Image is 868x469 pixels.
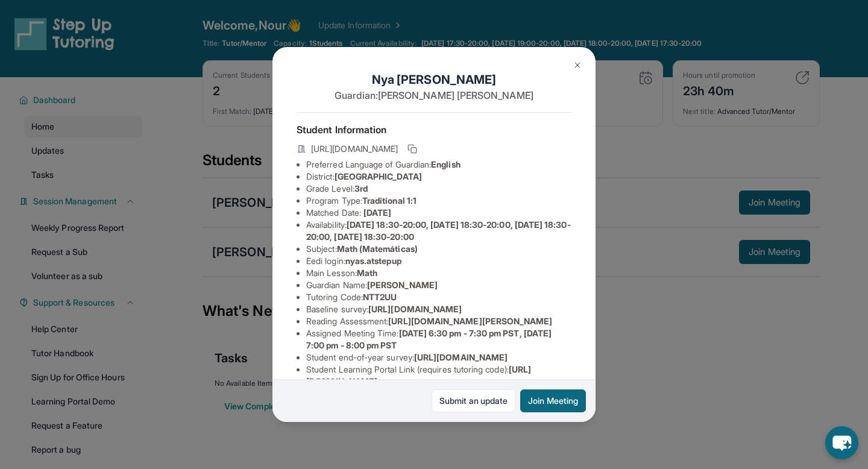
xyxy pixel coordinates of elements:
span: [PERSON_NAME] [367,280,438,290]
li: Subject : [306,243,571,255]
span: [DATE] [363,207,391,218]
span: [GEOGRAPHIC_DATA] [335,171,422,181]
h4: Student Information [297,122,571,137]
span: [DATE] 18:30-20:00, [DATE] 18:30-20:00, [DATE] 18:30-20:00, [DATE] 18:30-20:00 [306,219,571,242]
span: NTT2UU [363,292,397,302]
span: [URL][DOMAIN_NAME][PERSON_NAME] [388,316,552,326]
li: Availability: [306,219,571,243]
li: Tutoring Code : [306,291,571,303]
li: Grade Level: [306,183,571,195]
button: Join Meeting [520,389,586,412]
h1: Nya [PERSON_NAME] [297,71,571,88]
span: English [431,159,461,169]
span: Math (Matemáticas) [337,244,418,254]
li: Eedi login : [306,255,571,267]
li: Baseline survey : [306,303,571,315]
li: Main Lesson : [306,267,571,279]
span: [URL][DOMAIN_NAME] [414,352,508,362]
button: Copy link [405,142,420,156]
li: Guardian Name : [306,279,571,291]
span: Math [357,268,377,278]
li: Student end-of-year survey : [306,351,571,364]
span: Traditional 1:1 [362,195,417,206]
span: [URL][DOMAIN_NAME] [368,304,462,314]
span: [DATE] 6:30 pm - 7:30 pm PST, [DATE] 7:00 pm - 8:00 pm PST [306,328,552,350]
li: District: [306,171,571,183]
img: Close Icon [573,60,582,70]
a: Submit an update [432,389,515,412]
li: Assigned Meeting Time : [306,327,571,351]
p: Guardian: [PERSON_NAME] [PERSON_NAME] [297,88,571,102]
span: nyas.atstepup [345,256,401,266]
button: chat-button [825,426,858,459]
span: [URL][DOMAIN_NAME] [311,143,398,155]
li: Preferred Language of Guardian: [306,159,571,171]
li: Matched Date: [306,207,571,219]
span: 3rd [354,183,368,194]
li: Program Type: [306,195,571,207]
li: Reading Assessment : [306,315,571,327]
li: Student Learning Portal Link (requires tutoring code) : [306,364,571,388]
